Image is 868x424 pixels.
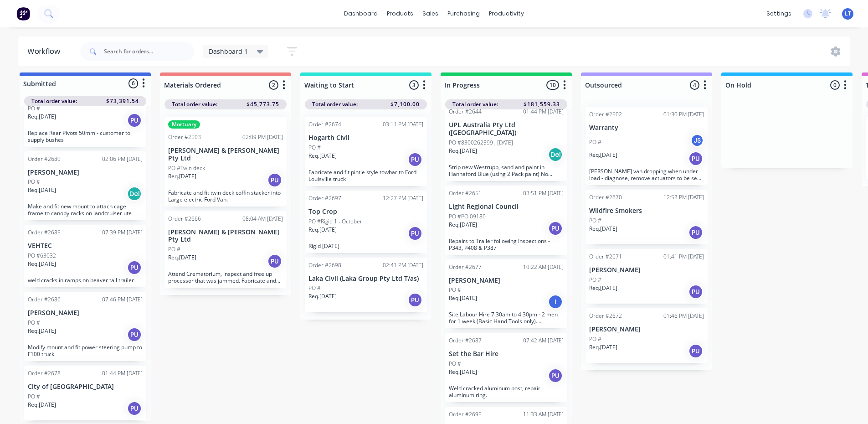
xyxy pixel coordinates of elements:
div: Order #2687 [449,336,482,345]
p: Req. [DATE] [449,294,477,302]
div: 03:11 PM [DATE] [383,120,423,129]
p: Repairs to Trailer following Inspections - P343, P408 & P387 [449,238,564,251]
div: PU [548,368,563,383]
p: Req. [DATE] [28,260,56,268]
p: City of [GEOGRAPHIC_DATA] [28,383,143,391]
p: Set the Bar Hire [449,350,564,358]
div: Order #267403:11 PM [DATE]Hogarth CIvilPO #Req.[DATE]PUFabricate and fit pintle style towbar to F... [305,117,427,186]
p: Req. [DATE] [589,225,617,233]
p: PO # [589,138,601,146]
div: PU [688,344,703,358]
p: Make and fit new mount to attach cage frame to canopy racks on landcruiser ute [28,203,143,217]
p: Attend Crematorium, inspect and free up processor that was jammed. Fabricate and install racking ... [168,270,283,284]
div: products [382,7,418,21]
div: 02:41 PM [DATE] [383,261,423,269]
div: JS [690,134,704,147]
div: PU [267,254,282,269]
div: Order #2670 [589,193,622,202]
span: $181,559.33 [524,100,560,109]
div: Order #267801:44 PM [DATE]City of [GEOGRAPHIC_DATA]PO #Req.[DATE]PU [24,366,146,420]
p: Req. [DATE] [168,172,196,181]
p: PO # [449,360,461,368]
div: 12:53 PM [DATE] [663,193,704,202]
p: Strip new Westrupp, sand and paint in Hannaford Blue (using 2 Pack paint) No allowance made to re... [449,164,564,177]
p: Req. [DATE] [589,284,617,292]
p: Req. [DATE] [449,221,477,229]
div: Order #269802:41 PM [DATE]Laka Civil (Laka Group Pty Ltd T/as)PO #Req.[DATE]PU [305,258,427,312]
div: Mortuary [168,120,200,129]
div: Order #267012:53 PM [DATE]Wildfire SmokersPO #Req.[DATE]PU [586,190,708,244]
p: PO # [589,217,601,225]
div: PU [127,260,142,275]
div: Order #250201:30 PM [DATE]WarrantyPO #JSReq.[DATE]PU[PERSON_NAME] van dropping when under load - ... [586,107,708,185]
div: productivity [484,7,529,21]
p: Site Labour Hire 7.30am to 4.30pm - 2 men for 1 week (Basic Hand Tools only). Manufacture Canopy'... [449,311,564,325]
div: Order #267101:41 PM [DATE][PERSON_NAME]PO #Req.[DATE]PU [586,249,708,304]
div: 11:33 AM [DATE] [523,410,564,419]
p: Fabricate and fit pintle style towbar to Ford Louisville truck [308,169,423,182]
div: 07:46 PM [DATE] [102,295,143,304]
p: VEHTEC [28,242,143,250]
div: 03:51 PM [DATE] [523,189,564,197]
div: Order #268707:42 AM [DATE]Set the Bar HirePO #Req.[DATE]PUWeld cracked aluminum post, repair alum... [445,333,567,402]
div: purchasing [443,7,484,21]
p: PO # [28,319,40,327]
div: PU [408,152,422,167]
div: 08:04 AM [DATE] [242,215,283,223]
div: sales [418,7,443,21]
p: [PERSON_NAME] van dropping when under load - diagnose, remove actuators to be sent away for repai... [589,168,704,181]
div: PU [548,221,563,236]
div: Order #2674 [308,120,341,129]
p: Warranty [589,124,704,132]
div: PU [688,225,703,240]
p: PO #PO 09180 [449,212,486,221]
p: Light Regional Council [449,203,564,211]
span: Total order value: [452,100,498,109]
div: 01:44 PM [DATE] [523,108,564,116]
div: Order #266608:04 AM [DATE][PERSON_NAME] & [PERSON_NAME] Pty LtdPO #Req.[DATE]PUAttend Crematorium... [164,211,287,288]
p: Req. [DATE] [589,343,617,352]
p: Replace Rear Pivots 50mm - customer to supply bushes [28,129,143,143]
p: Wildfire Smokers [589,207,704,215]
p: PO #Twin deck [168,164,205,172]
p: PO #63032 [28,252,56,260]
p: Req. [DATE] [449,368,477,376]
p: [PERSON_NAME] [28,169,143,176]
div: settings [762,7,796,21]
div: PU [127,327,142,342]
div: Order #2680 [28,155,61,163]
div: Order #268607:46 PM [DATE][PERSON_NAME]PO #Req.[DATE]PUModify mount and fit power steering pump t... [24,292,146,361]
div: Order #2677 [449,263,482,271]
div: Order #2672 [589,312,622,320]
p: PO # [28,104,40,113]
span: $45,773.75 [247,100,279,109]
p: [PERSON_NAME] [589,266,704,274]
p: Req. [DATE] [308,226,337,234]
p: Hogarth CIvil [308,134,423,142]
div: Order #267710:22 AM [DATE][PERSON_NAME]PO #Req.[DATE]ISite Labour Hire 7.30am to 4.30pm - 2 men f... [445,259,567,329]
input: Search for orders... [104,42,194,61]
div: Workflow [27,46,65,57]
div: Order #268507:39 PM [DATE]VEHTECPO #63032Req.[DATE]PUweld cracks in ramps on beaver tail trailer [24,225,146,287]
p: PO # [168,245,180,253]
p: PO #Rigid 1 - October [308,217,362,226]
div: Order #269712:27 PM [DATE]Top CropPO #Rigid 1 - OctoberReq.[DATE]PURigid [DATE] [305,191,427,253]
p: PO # [28,393,40,401]
p: UPL Australia Pty Ltd ([GEOGRAPHIC_DATA]) [449,121,564,137]
div: Order #2651 [449,189,482,197]
div: 01:41 PM [DATE] [663,253,704,261]
div: Del [127,186,142,201]
p: Req. [DATE] [308,292,337,300]
img: Factory [16,7,30,21]
span: LT [845,10,851,18]
span: $73,391.54 [106,97,139,105]
div: PO #Req.[DATE]PUReplace Rear Pivots 50mm - customer to supply bushes [24,78,146,147]
p: [PERSON_NAME] [449,277,564,284]
p: PO # [308,284,321,292]
span: Total order value: [172,100,217,109]
p: PO # [28,178,40,186]
p: [PERSON_NAME] [589,326,704,333]
p: Modify mount and fit power steering pump to F100 truck [28,344,143,357]
div: Order #264401:44 PM [DATE]UPL Australia Pty Ltd ([GEOGRAPHIC_DATA])PO #8300262599 ; [DATE]Req.[DA... [445,104,567,181]
p: Req. [DATE] [28,186,56,194]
